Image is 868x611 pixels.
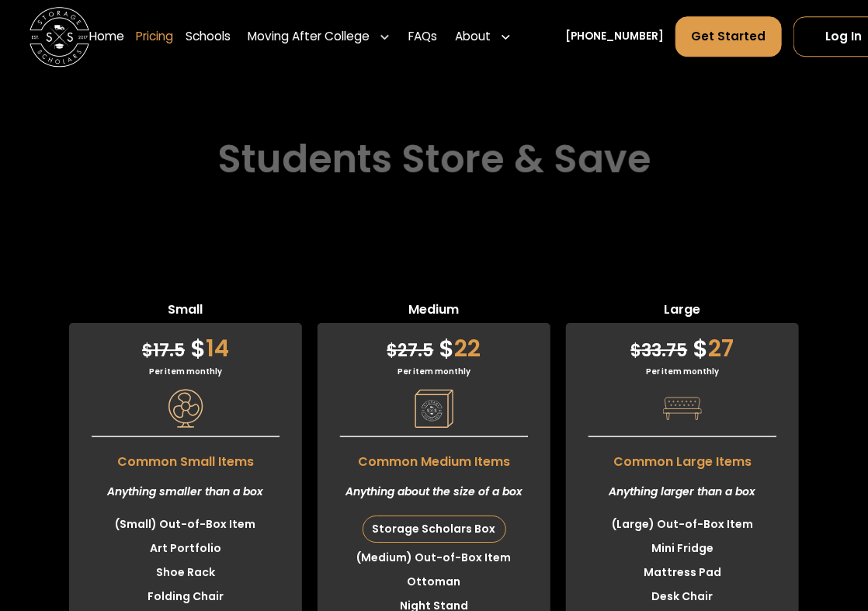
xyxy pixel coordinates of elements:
span: Large [566,300,799,323]
span: $ [439,332,455,365]
a: FAQs [408,16,437,58]
li: (Small) Out-of-Box Item [69,512,302,536]
div: Moving After College [242,16,397,58]
div: 14 [69,323,302,366]
a: Schools [186,16,231,58]
li: (Medium) Out-of-Box Item [318,546,550,570]
span: Common Large Items [566,445,799,471]
div: Moving After College [248,28,370,46]
span: Medium [318,300,550,323]
span: Common Medium Items [318,445,550,471]
li: Art Portfolio [69,536,302,561]
li: Shoe Rack [69,561,302,585]
li: Desk Chair [566,585,799,609]
div: Anything larger than a box [566,471,799,512]
li: Mini Fridge [566,536,799,561]
a: Home [89,16,124,58]
div: Per item monthly [318,366,550,377]
img: Storage Scholars main logo [30,8,89,68]
div: 27 [566,323,799,366]
span: Common Small Items [69,445,302,471]
span: $ [631,338,642,363]
img: Pricing Category Icon [663,389,702,428]
span: 27.5 [387,338,434,363]
span: $ [190,332,206,365]
div: Per item monthly [69,366,302,377]
div: About [450,16,518,58]
a: Get Started [675,17,781,57]
img: Pricing Category Icon [415,389,453,428]
li: Mattress Pad [566,561,799,585]
li: (Large) Out-of-Box Item [566,512,799,536]
span: 33.75 [631,338,688,363]
div: Anything about the size of a box [318,471,550,512]
span: $ [142,338,153,363]
div: About [455,28,491,46]
span: Small [69,300,302,323]
span: $ [387,338,398,363]
li: Ottoman [318,570,550,594]
a: [PHONE_NUMBER] [565,30,664,45]
li: Folding Chair [69,585,302,609]
div: Anything smaller than a box [69,471,302,512]
div: Storage Scholars Box [363,516,505,542]
a: Pricing [136,16,173,58]
h2: Students Store & Save [217,136,651,182]
span: 17.5 [142,338,185,363]
div: 22 [318,323,550,366]
img: Pricing Category Icon [166,389,205,428]
div: Per item monthly [566,366,799,377]
span: $ [693,332,709,365]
